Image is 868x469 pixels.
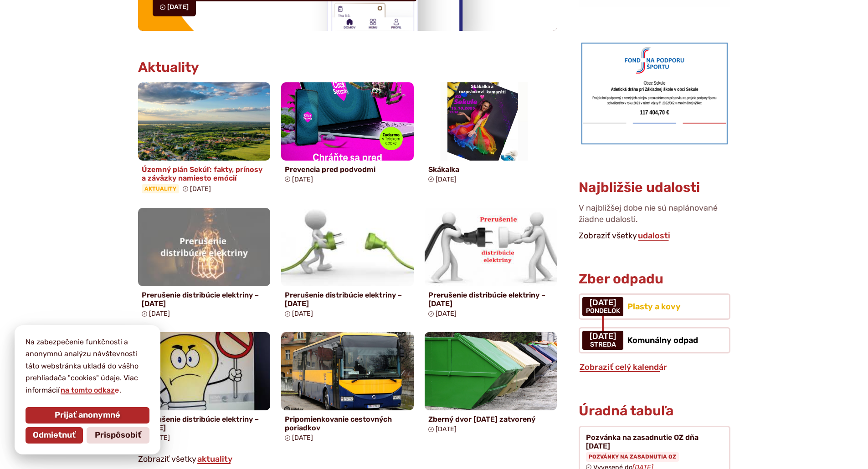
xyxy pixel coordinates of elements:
[142,291,267,308] h4: Prerušenie distribúcie elektriny – [DATE]
[586,298,620,308] span: [DATE]
[26,336,149,396] p: Na zabezpečenie funkčnosti a anonymnú analýzu návštevnosti táto webstránka ukladá do vášho prehli...
[142,415,267,432] h4: Prerušenie distribúcie elektriny – [DATE]
[292,176,313,183] span: [DATE]
[637,231,671,241] a: Zobraziť všetky udalosti
[627,302,681,312] span: Plasty a kovy
[579,362,668,372] a: Zobraziť celý kalendár
[590,341,616,348] span: streda
[579,327,730,353] a: Komunálny odpad [DATE] streda
[579,40,730,146] img: draha.png
[425,208,557,321] a: Prerušenie distribúcie elektriny – [DATE] [DATE]
[579,293,730,320] a: Plasty a kovy [DATE] pondelok
[436,176,457,183] span: [DATE]
[428,165,554,174] h4: Skákalka
[627,335,698,345] span: Komunálny odpad
[138,332,271,445] a: Prerušenie distribúcie elektriny – [DATE] [DATE]
[138,453,557,466] p: Zobraziť všetky
[579,272,730,287] h3: Zber odpadu
[26,407,149,424] button: Prijať anonymné
[196,454,233,464] a: Zobraziť všetky aktuality
[425,332,557,437] a: Zberný dvor [DATE] zatvorený [DATE]
[281,82,414,187] a: Prevencia pred podvodmi [DATE]
[281,208,414,321] a: Prerušenie distribúcie elektriny – [DATE] [DATE]
[579,229,730,243] p: Zobraziť všetky
[579,180,700,195] h3: Najbližšie udalosti
[167,3,189,11] span: [DATE]
[95,430,141,440] span: Prispôsobiť
[292,434,313,442] span: [DATE]
[26,427,83,444] button: Odmietnuť
[138,82,271,197] a: Územný plán Sekúľ: fakty, prínosy a záväzky namiesto emócií Aktuality [DATE]
[285,291,410,308] h4: Prerušenie distribúcie elektriny – [DATE]
[149,310,170,318] span: [DATE]
[436,310,457,318] span: [DATE]
[142,184,179,193] span: Aktuality
[285,165,410,174] h4: Prevencia pred podvodmi
[55,410,120,420] span: Prijať anonymné
[579,403,673,419] h3: Úradná tabuľa
[586,308,620,315] span: pondelok
[138,60,199,75] h3: Aktuality
[590,332,616,341] span: [DATE]
[428,291,554,308] h4: Prerušenie distribúcie elektriny – [DATE]
[428,415,554,424] h4: Zberný dvor [DATE] zatvorený
[190,185,211,193] span: [DATE]
[142,165,267,182] h4: Územný plán Sekúľ: fakty, prínosy a záväzky namiesto emócií
[33,430,76,440] span: Odmietnuť
[281,332,414,445] a: Pripomienkovanie cestovných poriadkov [DATE]
[425,82,557,187] a: Skákalka [DATE]
[436,425,457,433] span: [DATE]
[138,208,271,321] a: Prerušenie distribúcie elektriny – [DATE] [DATE]
[292,310,313,318] span: [DATE]
[87,427,149,444] button: Prispôsobiť
[285,415,410,432] h4: Pripomienkovanie cestovných poriadkov
[579,202,730,229] p: V najbližšej dobe nie sú naplánované žiadne udalosti.
[60,386,120,394] a: na tomto odkaze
